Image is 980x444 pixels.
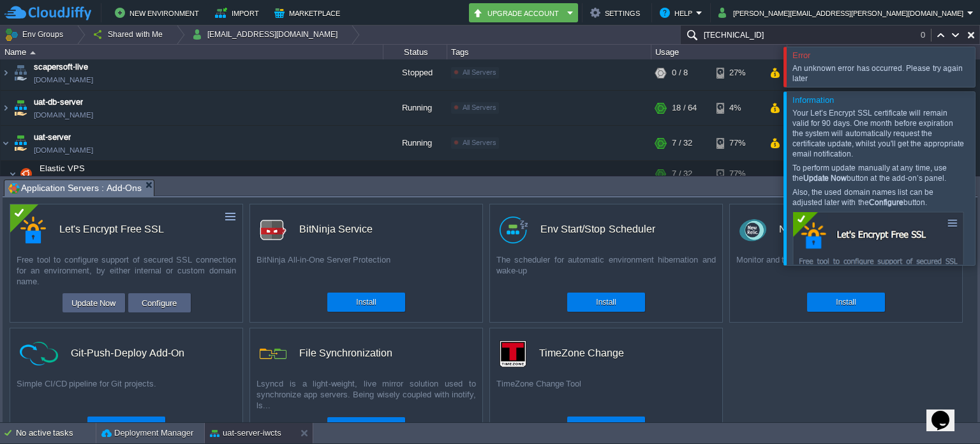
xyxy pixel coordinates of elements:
img: logo.png [500,217,528,243]
button: Shared with Me [93,26,167,43]
img: icon.png [260,341,286,367]
p: To perform update manually at any time, use the button at the add-on’s panel. [792,163,965,183]
a: uat-server [34,140,71,153]
img: AMDAwAAAACH5BAEAAAAALAAAAAABAAEAAAICRAEAOw== [1,65,11,99]
div: Git-Push-Deploy Add-On [71,340,184,367]
div: The scheduler for automatic environment hibernation and wake-up [490,254,722,286]
span: All Servers [463,77,496,85]
div: Running [383,135,447,169]
button: uat-server-iwcts [210,427,281,440]
img: AMDAwAAAACH5BAEAAAAALAAAAAABAAEAAAICRAEAOw== [9,170,17,195]
button: Configure [138,295,181,310]
img: AMDAwAAAACH5BAEAAAAALAAAAAABAAEAAAICRAEAOw== [11,100,29,134]
div: TimeZone Change Tool [490,378,722,410]
p: Also, the used domain names list can be adjusted later with the button. [792,187,965,208]
p: Your Let’s Encrypt SSL certificate will remain valid for 90 days. One month before expiration the... [792,108,965,159]
div: 18 / 64 [672,100,697,134]
button: Install [356,296,376,309]
span: All Servers [463,148,496,155]
img: timezone-logo.png [500,341,526,367]
a: uat-db-server [34,105,83,118]
img: AMDAwAAAACH5BAEAAAAALAAAAAABAAEAAAICRAEAOw== [30,51,36,54]
div: 27% [716,65,758,99]
div: Status [384,45,447,59]
div: BitNinja All-in-One Server Protection [250,254,482,286]
button: Install [356,420,376,433]
button: Upgrade Account [473,5,563,20]
div: Lsyncd is a light-weight, live mirror solution used to synchronize app servers. Being wisely coup... [250,378,482,411]
button: [EMAIL_ADDRESS][DOMAIN_NAME] [192,26,342,43]
button: Marketplace [274,5,344,20]
button: Install [596,420,616,433]
div: An unknown error has occurred. Please try again later [792,63,969,84]
div: Tags [448,45,651,59]
img: AMDAwAAAACH5BAEAAAAALAAAAAABAAEAAAICRAEAOw== [11,135,29,169]
img: logo.png [260,217,286,243]
img: newrelic_70x70.png [739,217,766,243]
div: 77% [716,170,758,195]
button: Install [116,420,136,433]
span: Elastic VPS [38,172,87,183]
div: Let's Encrypt Free SSL [59,216,164,243]
strong: Update Now [803,174,847,183]
div: BitNinja Service [299,216,373,243]
img: AMDAwAAAACH5BAEAAAAALAAAAAABAAEAAAICRAEAOw== [1,100,11,134]
div: Running [383,100,447,134]
button: Deployment Manager [101,427,193,440]
div: 0 / 8 [672,65,688,99]
button: Import [215,5,263,20]
button: New Environment [115,5,203,20]
img: AMDAwAAAACH5BAEAAAAALAAAAAABAAEAAAICRAEAOw== [1,135,11,169]
button: Update Now [68,295,120,310]
div: Env Start/Stop Scheduler [540,216,655,243]
div: 4% [716,100,758,134]
img: AMDAwAAAACH5BAEAAAAALAAAAAABAAEAAAICRAEAOw== [11,65,29,99]
iframe: chat widget [926,393,967,431]
div: 7 / 32 [672,135,692,169]
button: [PERSON_NAME][EMAIL_ADDRESS][PERSON_NAME][DOMAIN_NAME] [718,5,967,20]
img: CloudJiffy [4,5,91,21]
div: Free tool to configure support of secured SSL connection for an environment, by either internal o... [10,254,242,287]
div: 0 [921,29,932,42]
span: All Servers [463,112,496,120]
img: AMDAwAAAACH5BAEAAAAALAAAAAABAAEAAAICRAEAOw== [17,170,35,195]
button: Env Groups [4,26,68,43]
div: New Relic APM [779,216,852,243]
div: No active tasks [16,423,96,443]
div: Simple CI/CD pipeline for Git projects. [10,378,242,410]
a: Elastic VPS [38,172,87,182]
div: Monitor and troubleshoot your Java/PHP web apps [730,254,962,286]
button: Install [596,296,616,309]
strong: Configure [869,198,903,207]
a: [DOMAIN_NAME] [34,153,93,165]
span: Information [792,95,834,105]
div: 77% [716,135,758,169]
div: Name [1,45,383,59]
div: 7 / 32 [672,170,692,195]
span: [DOMAIN_NAME] [34,118,93,130]
a: scapersoft-live [34,70,88,82]
button: Install [836,296,856,309]
div: Usage [652,45,787,59]
button: Help [660,5,696,20]
img: ci-cd-icon.png [20,342,58,365]
span: Error [792,50,810,60]
div: File Synchronization [299,340,392,367]
button: Settings [590,5,644,20]
span: Application Servers : Add-Ons [8,180,142,196]
div: Stopped [383,65,447,99]
img: Let's encrypt addon configuration [792,211,965,318]
div: TimeZone Change [539,340,624,367]
a: [DOMAIN_NAME] [34,82,93,95]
